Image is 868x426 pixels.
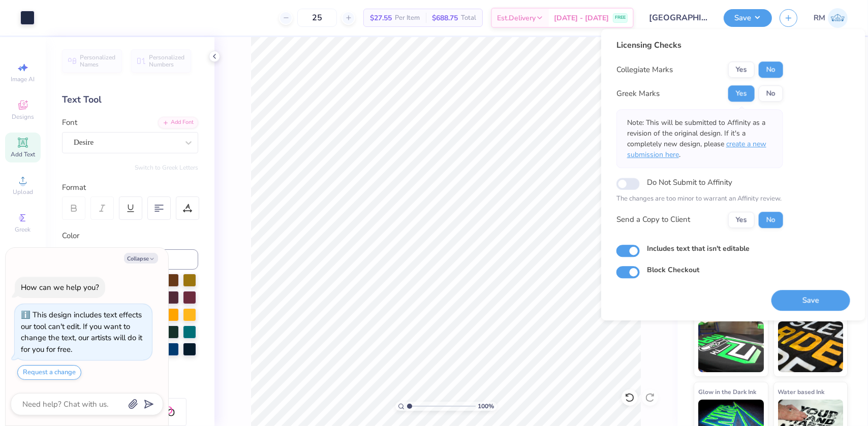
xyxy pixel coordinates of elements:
[778,386,825,397] span: Water based Ink
[616,214,690,226] div: Send a Copy to Client
[62,230,198,242] div: Color
[62,93,198,107] div: Text Tool
[135,163,198,172] button: Switch to Greek Letters
[828,8,848,28] img: Roberta Manuel
[647,243,750,254] label: Includes text that isn't editable
[771,290,850,311] button: Save
[759,61,783,78] button: No
[616,64,673,76] div: Collegiate Marks
[11,150,35,158] span: Add Text
[21,310,142,354] div: This design includes text effects our tool can't edit. If you want to change the text, our artist...
[616,88,660,100] div: Greek Marks
[158,117,198,128] div: Add Font
[478,402,494,411] span: 100 %
[728,85,755,102] button: Yes
[814,12,825,24] span: RM
[759,212,783,228] button: No
[814,8,848,28] a: RM
[615,14,626,21] span: FREE
[759,85,783,102] button: No
[778,321,844,372] img: Metallic & Glitter Ink
[370,13,392,23] span: $27.55
[21,282,99,292] div: How can we help you?
[62,182,199,193] div: Format
[497,13,536,23] span: Est. Delivery
[627,139,766,159] span: create a new submission here
[395,13,420,23] span: Per Item
[15,225,31,234] span: Greek
[554,13,609,23] span: [DATE] - [DATE]
[627,117,772,160] p: Note: This will be submitted to Affinity as a revision of the original design. If it's a complete...
[461,13,476,23] span: Total
[80,54,116,68] span: Personalized Names
[149,54,185,68] span: Personalized Numbers
[728,212,755,228] button: Yes
[724,9,772,27] button: Save
[297,9,337,27] input: – –
[616,39,783,51] div: Licensing Checks
[698,321,764,372] img: Neon Ink
[728,61,755,78] button: Yes
[641,8,716,28] input: Untitled Design
[17,365,81,380] button: Request a change
[11,75,35,83] span: Image AI
[432,13,458,23] span: $688.75
[616,194,783,204] p: The changes are too minor to warrant an Affinity review.
[12,113,34,121] span: Designs
[647,176,732,189] label: Do Not Submit to Affinity
[647,265,699,275] label: Block Checkout
[698,386,756,397] span: Glow in the Dark Ink
[124,253,158,264] button: Collapse
[62,117,77,128] label: Font
[13,188,33,196] span: Upload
